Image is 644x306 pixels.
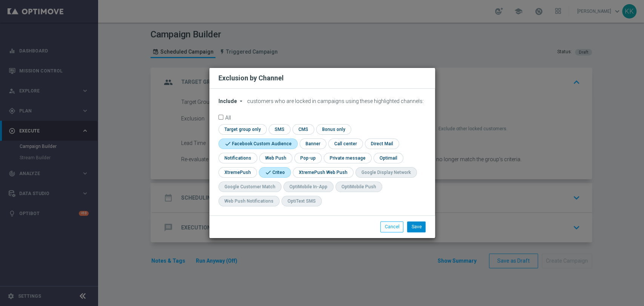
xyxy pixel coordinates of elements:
div: OptiText SMS [287,198,316,205]
i: arrow_drop_down [238,98,244,104]
button: Cancel [380,221,403,232]
h2: Exclusion by Channel [218,74,284,83]
button: Save [407,221,426,232]
div: OptiMobile Push [341,184,376,190]
label: All [225,115,231,120]
div: Google Customer Match [224,184,275,190]
div: Google Display Network [361,169,411,176]
div: customers who are locked in campaigns using these highlighted channels: [218,98,426,105]
span: Include [218,98,237,104]
button: Include arrow_drop_down [218,98,246,105]
div: Web Push Notifications [224,198,274,205]
div: OptiMobile In-App [289,184,327,190]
